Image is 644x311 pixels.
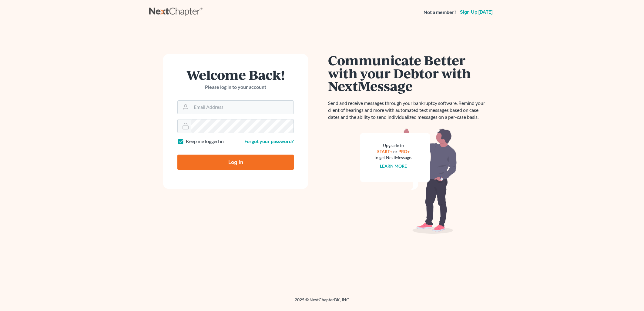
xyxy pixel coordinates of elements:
[424,9,456,16] strong: Not a member?
[398,149,410,154] a: PRO+
[393,149,397,154] span: or
[360,128,457,234] img: nextmessage_bg-59042aed3d76b12b5cd301f8e5b87938c9018125f34e5fa2b7a6b67550977c72.svg
[177,84,294,91] p: Please log in to your account
[328,100,489,121] p: Send and receive messages through your bankruptcy software. Remind your client of hearings and mo...
[374,142,412,149] div: Upgrade to
[459,10,495,15] a: Sign up [DATE]!
[380,163,407,169] a: Learn more
[377,149,392,154] a: START+
[244,138,294,144] a: Forgot your password?
[186,138,224,145] label: Keep me logged in
[149,297,495,308] div: 2025 © NextChapterBK, INC
[177,68,294,81] h1: Welcome Back!
[328,54,489,92] h1: Communicate Better with your Debtor with NextMessage
[191,101,293,114] input: Email Address
[177,155,294,170] input: Log In
[374,155,412,161] div: to get NextMessage.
